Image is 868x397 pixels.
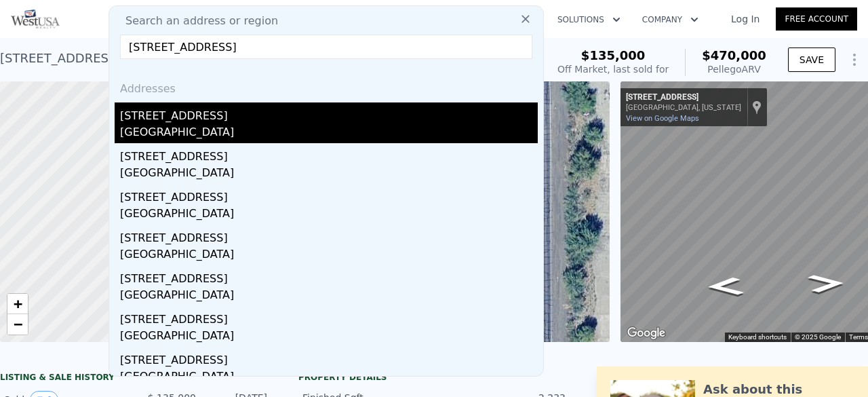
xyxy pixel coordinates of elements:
[120,347,538,368] div: [STREET_ADDRESS]
[788,48,835,72] button: SAVE
[120,124,538,143] div: [GEOGRAPHIC_DATA]
[626,92,741,103] div: [STREET_ADDRESS]
[626,114,699,123] a: View on Google Maps
[715,12,776,26] a: Log In
[849,333,868,341] a: Terms
[120,165,538,184] div: [GEOGRAPHIC_DATA]
[7,314,28,335] a: Zoom out
[120,265,538,287] div: [STREET_ADDRESS]
[120,206,538,225] div: [GEOGRAPHIC_DATA]
[120,184,538,206] div: [STREET_ADDRESS]
[792,269,861,297] path: Go South, N 123rd Dr
[728,333,787,342] button: Keyboard shortcuts
[120,225,538,246] div: [STREET_ADDRESS]
[120,35,532,59] input: Enter an address, city, region, neighborhood or zip code
[795,333,841,341] span: © 2025 Google
[14,295,22,312] span: +
[115,70,538,102] div: Addresses
[624,324,669,342] img: Google
[581,48,646,62] span: $135,000
[631,7,709,32] button: Company
[547,7,631,32] button: Solutions
[691,273,759,301] path: Go North, N 123rd Dr
[120,246,538,265] div: [GEOGRAPHIC_DATA]
[120,368,538,387] div: [GEOGRAPHIC_DATA]
[120,143,538,165] div: [STREET_ADDRESS]
[120,102,538,124] div: [STREET_ADDRESS]
[14,316,22,333] span: −
[841,46,868,73] button: Show Options
[557,62,669,76] div: Off Market, last sold for
[120,287,538,306] div: [GEOGRAPHIC_DATA]
[626,103,741,112] div: [GEOGRAPHIC_DATA], [US_STATE]
[752,100,762,115] a: Show location on map
[120,306,538,328] div: [STREET_ADDRESS]
[298,372,570,383] div: Property details
[115,13,278,29] span: Search an address or region
[7,294,28,314] a: Zoom in
[11,10,60,29] img: Pellego
[702,62,766,76] div: Pellego ARV
[120,328,538,347] div: [GEOGRAPHIC_DATA]
[776,7,857,31] a: Free Account
[702,48,766,62] span: $470,000
[624,324,669,342] a: Open this area in Google Maps (opens a new window)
